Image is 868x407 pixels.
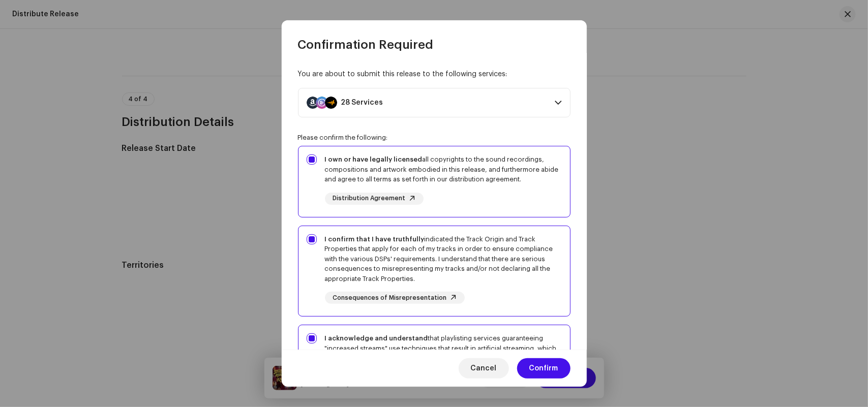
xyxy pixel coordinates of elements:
[325,333,562,373] div: that playlisting services guaranteeing "increased streams" use techniques that result in artifici...
[529,358,558,379] span: Confirm
[298,226,571,317] p-togglebutton: I confirm that I have truthfullyindicated the Track Origin and Track Properties that apply for ea...
[325,154,562,184] div: all copyrights to the sound recordings, compositions and artwork embodied in this release, and fu...
[517,358,571,379] button: Confirm
[325,335,428,341] strong: I acknowledge and understand
[298,88,571,117] p-accordion-header: 28 Services
[298,69,571,80] div: You are about to submit this release to the following services:
[325,156,423,163] strong: I own or have legally licensed
[325,236,425,242] strong: I confirm that I have truthfully
[341,99,383,107] div: 28 Services
[325,234,562,284] div: indicated the Track Origin and Track Properties that apply for each of my tracks in order to ensu...
[471,358,497,379] span: Cancel
[333,195,406,202] span: Distribution Agreement
[333,295,447,301] span: Consequences of Misrepresentation
[298,37,434,53] span: Confirmation Required
[298,146,571,217] p-togglebutton: I own or have legally licensedall copyrights to the sound recordings, compositions and artwork em...
[459,358,509,379] button: Cancel
[298,134,571,142] div: Please confirm the following:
